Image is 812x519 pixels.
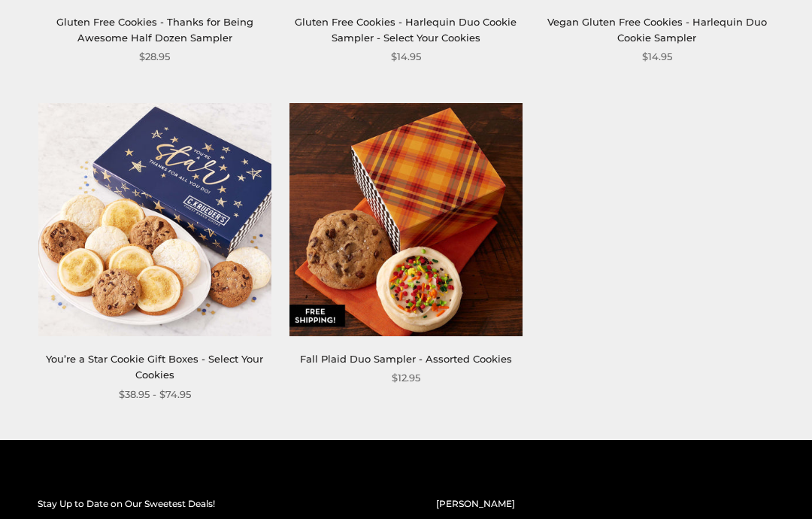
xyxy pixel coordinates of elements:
img: Fall Plaid Duo Sampler - Assorted Cookies [289,104,523,337]
a: Gluten Free Cookies - Thanks for Being Awesome Half Dozen Sampler [56,17,253,44]
a: Gluten Free Cookies - Harlequin Duo Cookie Sampler - Select Your Cookies [295,17,517,44]
h2: [PERSON_NAME] [436,497,774,512]
span: $38.95 - $74.95 [119,387,191,403]
a: Fall Plaid Duo Sampler - Assorted Cookies [300,354,512,366]
iframe: Sign Up via Text for Offers [12,462,156,507]
h2: Stay Up to Date on Our Sweetest Deals! [38,497,376,512]
a: You’re a Star Cookie Gift Boxes - Select Your Cookies [46,354,263,381]
a: Vegan Gluten Free Cookies - Harlequin Duo Cookie Sampler [547,17,767,44]
span: $14.95 [391,50,421,65]
span: $14.95 [642,50,672,65]
img: You’re a Star Cookie Gift Boxes - Select Your Cookies [38,104,271,337]
span: $12.95 [392,371,420,387]
span: $28.95 [139,50,170,65]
